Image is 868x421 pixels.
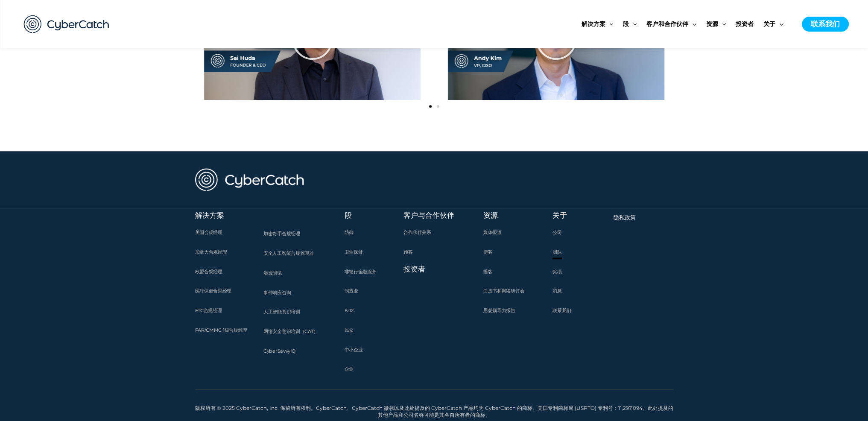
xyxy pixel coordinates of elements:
font: 隐私政策 [614,214,636,221]
font: 安全人工智能合规管理器 [263,250,314,256]
a: 网络安全意识培训（CAT） [263,326,318,337]
font: 美国合规经理 [195,229,222,235]
font: 客户和合作伙伴 [646,20,688,28]
font: 欧盟合规经理 [195,269,222,275]
a: 媒体报道 [483,227,502,238]
span: Go to slide 2 [437,105,439,108]
font: 思想领导力报告 [483,307,515,313]
span: 菜单切换 [775,6,783,42]
a: FTC合规经理 [195,305,222,316]
font: 防御 [344,229,353,235]
font: 关于 [552,210,567,219]
font: 渗透测试 [263,270,282,276]
a: 消息 [552,286,561,296]
a: 团队 [552,247,561,257]
span: 菜单切换 [605,6,613,42]
font: 顾客 [403,249,412,255]
a: FAR/CMMC 1级合规经理 [195,325,248,336]
a: 博客 [483,247,492,257]
img: Cyber​​Catch [15,6,118,42]
a: 中小企业 [344,345,362,355]
font: 制造业 [344,288,358,294]
font: K-12 [344,307,353,313]
font: 公司 [552,229,561,235]
font: 资源 [706,20,718,28]
a: 美国合规经理 [195,227,222,238]
a: 非银行金融服务 [344,266,376,277]
span: 菜单切换 [718,6,726,42]
font: 非银行金融服务 [344,269,376,275]
a: Cyber​​SavvyIQ [263,346,295,357]
a: 投资者 [403,264,425,273]
a: 投资者 [736,6,763,42]
font: 版权所有 © 2025 Cyber​​Catch, Inc. 保留所有权利。Cyber​​Catch、Cyber​​Catch 徽标以及此处提及的 Cyber​​Catch 产品均为 Cyber... [195,405,673,418]
font: 事件响应咨询 [263,289,291,295]
font: 博客 [483,249,492,255]
font: 联系我们 [552,307,571,313]
a: 合作伙伴关系 [403,227,431,238]
font: 中小企业 [344,347,362,353]
font: 消息 [552,288,561,294]
font: 联系我们 [811,20,840,28]
font: 段 [623,20,629,28]
font: 解决方案 [195,210,224,219]
a: 播客 [483,266,492,277]
a: 企业 [344,364,353,374]
span: Go to slide 1 [429,105,432,108]
nav: 网站导航：新主菜单 [582,6,793,42]
font: 投资者 [736,20,754,28]
font: 资源 [483,210,498,219]
a: 思想领导力报告 [483,305,515,316]
a: 民众 [344,325,353,336]
font: 奖项 [552,269,561,275]
a: K-12 [344,305,353,316]
font: 团队 [552,249,561,255]
a: 顾客 [403,247,412,257]
font: 加拿大合规经理 [195,249,227,255]
font: 加密货币合规经理 [263,231,300,237]
a: 制造业 [344,286,358,296]
font: 企业 [344,366,353,372]
font: 段 [344,210,351,219]
a: 奖项 [552,266,561,277]
a: 联系我们 [552,305,571,316]
span: 菜单切换 [629,6,637,42]
a: 加拿大合规经理 [195,247,227,257]
font: 网络安全意识培训（CAT） [263,328,318,334]
font: 关于 [763,20,775,28]
font: 媒体报道 [483,229,502,235]
font: FTC合规经理 [195,307,222,313]
a: 隐私政策 [614,212,636,223]
a: 欧盟合规经理 [195,266,222,277]
font: 人工智能意识培训 [263,309,300,315]
font: 白皮书和网络研讨会 [483,288,524,294]
a: 医疗保健合规经理 [195,286,232,296]
font: 播客 [483,269,492,275]
a: 卫生保健 [344,247,362,257]
font: 卫生保健 [344,249,362,255]
font: 客户与合作伙伴 [403,210,454,219]
a: 渗透测试 [263,268,282,278]
font: 解决方案 [582,20,605,28]
a: 公司 [552,227,561,238]
a: 加密货币合规经理 [263,228,300,239]
font: 民众 [344,327,353,333]
span: 菜单切换 [688,6,696,42]
font: FAR/CMMC 1级合规经理 [195,327,248,333]
a: 安全人工智能合规管理器 [263,248,314,259]
a: 人工智能意识培训 [263,307,300,317]
a: 事件响应咨询 [263,287,291,298]
a: 白皮书和网络研讨会 [483,286,524,296]
font: 医疗保健合规经理 [195,288,232,294]
a: 联系我们 [802,17,849,32]
font: 合作伙伴关系 [403,229,431,235]
a: 防御 [344,227,353,238]
font: Cyber​​SavvyIQ [263,348,295,354]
